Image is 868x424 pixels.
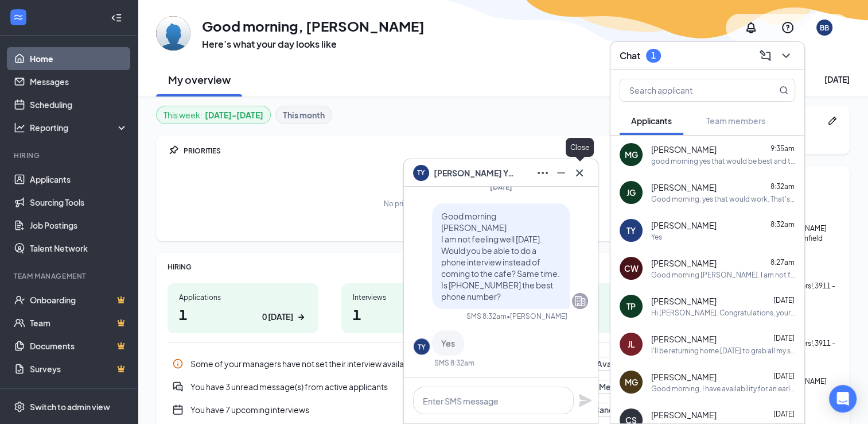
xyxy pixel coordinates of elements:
div: Good morning [PERSON_NAME]. I am not feeling well [DATE]. Would you be able to do a phone intervi... [651,270,795,280]
div: This week : [164,109,263,121]
h2: My overview [168,72,231,87]
a: Applicants [30,168,128,191]
button: Read Messages [570,380,645,394]
h1: Good morning, [PERSON_NAME] [202,16,425,36]
span: [DATE] [773,334,795,342]
div: good morning yes that would be best and the phone number to use would be [PHONE_NUMBER] [651,156,795,166]
div: [DATE] [824,74,850,85]
div: You have 7 upcoming interviews [168,398,666,421]
div: JG [626,187,636,198]
b: [DATE] - [DATE] [205,109,263,121]
div: TY [626,225,636,236]
div: Hiring [14,151,126,160]
a: Home [30,47,128,70]
span: [PERSON_NAME] [651,182,717,193]
span: [PERSON_NAME] [651,295,717,307]
a: DocumentsCrown [30,334,128,357]
a: Applications10 [DATE]ArrowRight [168,283,318,333]
b: This month [283,109,325,121]
svg: QuestionInfo [781,21,795,34]
span: 8:32am [770,220,795,229]
svg: Collapse [111,12,122,24]
span: 8:27am [770,258,795,267]
a: Interviews10 [DATE]ArrowRight [341,283,492,333]
a: InfoSome of your managers have not set their interview availability yetSet AvailabilityPin [168,352,666,375]
div: 0 [DATE] [262,311,293,323]
div: Interviews [353,292,481,302]
div: TY [418,342,426,352]
span: [PERSON_NAME] Young [434,167,514,179]
div: Good morning, yes that would work. That's the correct number. Thanks [651,194,795,204]
span: • [PERSON_NAME] [507,311,567,321]
span: Good morning [PERSON_NAME] I am not feeling well [DATE]. Would you be able to do a phone intervie... [441,211,560,302]
svg: Pen [827,115,838,126]
span: [DATE] [773,372,795,380]
div: You have 3 unread message(s) from active applicants [190,381,563,392]
span: [DATE] [490,183,512,191]
div: No priorities pinned. [384,199,450,209]
svg: Minimize [554,166,568,180]
svg: ArrowRight [295,311,307,323]
h3: Here’s what your day looks like [202,38,425,51]
svg: Settings [14,401,25,413]
svg: WorkstreamLogo [13,11,24,23]
div: Reporting [30,122,129,133]
svg: Analysis [14,122,25,133]
div: BB [820,23,829,33]
h1: 1 [179,304,307,324]
div: Good morning, I have availability for an earlier interview if you are available! [651,384,795,394]
span: [PERSON_NAME] [651,333,717,345]
span: [PERSON_NAME] [651,371,717,383]
a: SurveysCrown [30,357,128,380]
div: Yes [651,232,662,242]
div: Switch to admin view [30,401,110,413]
a: Talent Network [30,237,128,260]
svg: Company [573,294,587,308]
div: Team Management [14,271,126,281]
span: [DATE] [773,296,795,304]
div: SMS 8:32am [434,358,474,368]
div: CW [624,263,639,274]
span: [PERSON_NAME] [651,219,717,231]
span: [PERSON_NAME] [651,257,717,269]
button: Review Candidates [556,403,645,417]
span: Team members [706,115,765,126]
button: Cross [570,164,589,182]
span: [DATE] [773,410,795,418]
div: Open Intercom Messenger [829,385,857,413]
svg: Plane [578,394,592,407]
div: MG [625,376,638,388]
div: Hi [PERSON_NAME]. Congratulations, your meeting with Panera Bread for Now Hiring - Retail Team Me... [651,308,795,318]
div: I'll be returning home [DATE] to grab all my stuff I won't be able to, if it's possible for us to... [651,346,795,356]
div: HIRING [168,262,666,272]
span: Applicants [631,115,672,126]
button: Ellipses [534,164,552,182]
div: PRIORITIES [184,146,666,156]
h1: 1 [353,304,481,324]
div: Some of your managers have not set their interview availability yet [168,352,666,375]
span: Yes [441,338,455,348]
div: Close [566,138,594,157]
svg: Cross [573,166,586,180]
button: Minimize [552,164,570,182]
svg: ChevronDown [779,49,793,63]
a: DoubleChatActiveYou have 3 unread message(s) from active applicantsRead MessagesPin [168,375,666,398]
a: Job Postings [30,214,128,237]
div: TP [626,300,636,312]
a: Messages [30,70,128,93]
svg: Pin [168,145,179,156]
a: Scheduling [30,93,128,116]
svg: DoubleChatActive [172,381,184,392]
span: 9:35am [770,144,795,153]
div: Applications [179,292,307,302]
div: MG [625,149,638,160]
a: CalendarNewYou have 7 upcoming interviewsReview CandidatesPin [168,398,666,421]
a: OnboardingCrown [30,288,128,311]
input: Search applicant [620,79,756,101]
span: [PERSON_NAME] [651,144,717,155]
button: ComposeMessage [756,47,774,65]
div: Some of your managers have not set their interview availability yet [190,358,567,369]
button: ChevronDown [777,47,795,65]
span: 8:32am [770,182,795,191]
